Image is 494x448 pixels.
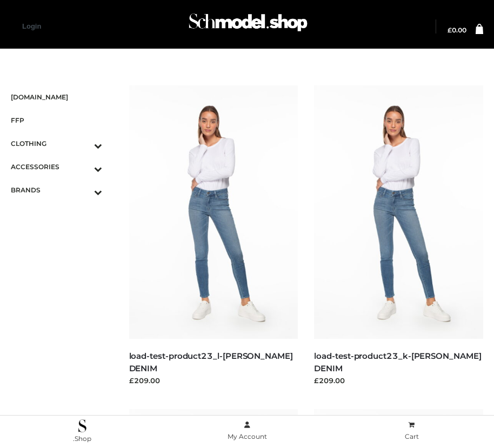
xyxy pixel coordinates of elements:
a: Login [22,22,41,30]
span: [DOMAIN_NAME] [11,91,102,103]
div: £209.00 [129,375,298,386]
a: Cart [329,419,494,443]
bdi: 0.00 [448,26,466,34]
a: FFP [11,109,102,132]
span: BRANDS [11,184,102,196]
span: ACCESSORIES [11,161,102,173]
a: BRANDSToggle Submenu [11,178,102,202]
img: .Shop [78,419,86,432]
a: £0.00 [448,27,466,34]
a: CLOTHINGToggle Submenu [11,132,102,155]
button: Toggle Submenu [64,132,102,155]
span: My Account [228,432,267,440]
a: ACCESSORIESToggle Submenu [11,155,102,178]
span: FFP [11,114,102,126]
span: .Shop [73,434,91,443]
div: £209.00 [314,375,483,386]
img: Schmodel Admin 964 [186,6,310,44]
a: Schmodel Admin 964 [184,9,310,44]
a: load-test-product23_l-[PERSON_NAME] DENIM [129,351,293,373]
span: Cart [405,432,419,440]
a: load-test-product23_k-[PERSON_NAME] DENIM [314,351,481,373]
a: [DOMAIN_NAME] [11,85,102,109]
span: CLOTHING [11,137,102,150]
button: Toggle Submenu [64,155,102,178]
span: £ [448,26,452,34]
a: My Account [165,419,330,443]
button: Toggle Submenu [64,178,102,202]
